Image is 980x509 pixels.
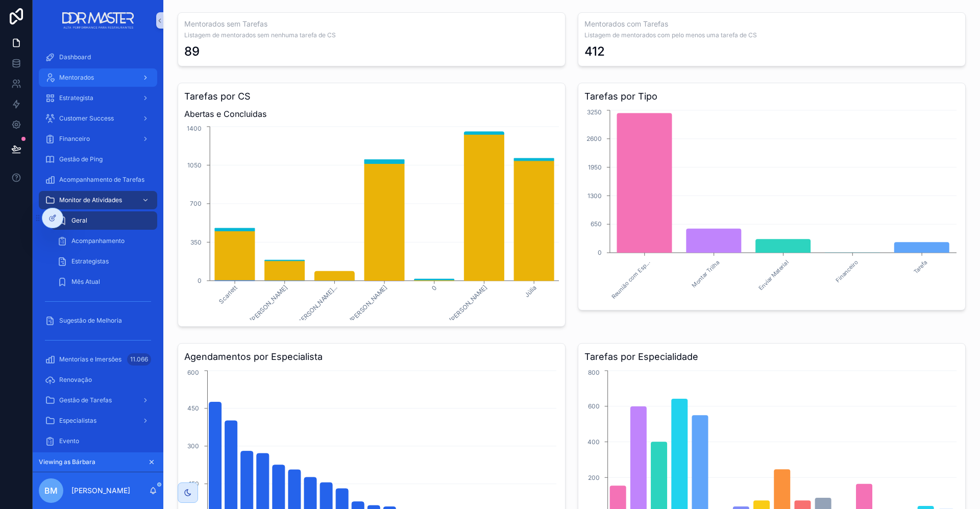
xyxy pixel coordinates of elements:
[610,259,651,300] text: Reunião com Esp...
[588,474,600,481] tspan: 200
[59,376,92,384] span: Renovação
[59,114,114,123] span: Customer Success
[59,355,121,363] span: Mentorias e Imersões
[584,89,959,104] h3: Tarefas por Tipo
[584,350,959,364] h3: Tarefas por Especialidade
[59,396,112,404] span: Gestão de Tarefas
[588,163,602,171] tspan: 1950
[39,130,157,148] a: Financeiro
[127,353,151,366] div: 11.066
[598,249,602,256] tspan: 0
[184,89,559,104] h3: Tarefas por CS
[59,176,144,184] span: Acompanhamento de Tarefas
[59,155,103,163] span: Gestão de Ping
[71,486,130,496] p: [PERSON_NAME]
[39,458,95,466] span: Viewing as Bárbara
[39,171,157,189] a: Acompanhamento de Tarefas
[587,192,602,200] tspan: 1300
[62,12,133,29] img: App logo
[39,191,157,209] a: Monitor de Atividades
[59,417,96,425] span: Especialistas
[348,283,388,324] tspan: [PERSON_NAME]
[187,404,199,412] tspan: 450
[184,43,200,60] div: 89
[217,283,239,305] tspan: Scarlett
[39,68,157,87] a: Mentorados
[588,402,600,410] tspan: 600
[190,200,202,207] tspan: 700
[591,220,602,228] tspan: 650
[757,259,790,292] text: Enviar Material
[59,53,91,61] span: Dashboard
[71,257,109,265] span: Estrategistas
[187,442,199,450] tspan: 300
[39,48,157,66] a: Dashboard
[187,369,199,376] tspan: 600
[39,150,157,168] a: Gestão de Ping
[187,125,202,132] tspan: 1400
[584,43,605,60] div: 412
[59,74,94,82] span: Mentorados
[51,211,157,230] a: Geral
[198,277,202,284] tspan: 0
[39,311,157,330] a: Sugestão de Melhoria
[59,437,79,445] span: Evento
[912,259,929,276] text: Tarefa
[184,19,559,29] h3: Mentorados sem Tarefas
[584,108,959,304] div: chart
[834,259,859,284] text: Financeiro
[249,283,289,324] tspan: [PERSON_NAME]
[584,31,959,39] span: Listagem de mentorados com pelo menos uma tarefa de CS
[584,19,959,29] h3: Mentorados com Tarefas
[33,41,163,452] div: scrollable content
[39,411,157,430] a: Especialistas
[189,480,199,488] tspan: 150
[184,350,559,364] h3: Agendamentos por Especialista
[586,135,602,142] tspan: 2600
[184,31,559,39] span: Listagem de mentorados sem nenhuma tarefa de CS
[59,317,122,325] span: Sugestão de Melhoria
[39,391,157,409] a: Gestão de Tarefas
[51,252,157,271] a: Estrategistas
[71,278,100,286] span: Mês Atual
[71,216,87,225] span: Geral
[39,432,157,450] a: Evento
[430,283,438,292] tspan: 0
[190,238,202,246] tspan: 350
[59,94,93,102] span: Estrategista
[59,135,90,143] span: Financeiro
[187,161,202,169] tspan: 1050
[71,237,125,245] span: Acompanhamento
[523,283,538,299] tspan: Júlia
[184,108,559,120] span: Abertas e Concluidas
[285,283,338,337] tspan: [old] [PERSON_NAME]...
[691,259,721,289] text: Montar Trilha
[39,350,157,369] a: Mentorias e Imersões11.066
[51,273,157,291] a: Mês Atual
[59,196,122,204] span: Monitor de Atividades
[51,232,157,250] a: Acompanhamento
[44,484,58,497] span: BM
[588,369,600,376] tspan: 800
[587,438,600,446] tspan: 400
[39,371,157,389] a: Renovação
[39,109,157,128] a: Customer Success
[39,89,157,107] a: Estrategista
[448,283,488,324] tspan: [PERSON_NAME]
[587,108,602,116] tspan: 3250
[184,124,559,320] div: chart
